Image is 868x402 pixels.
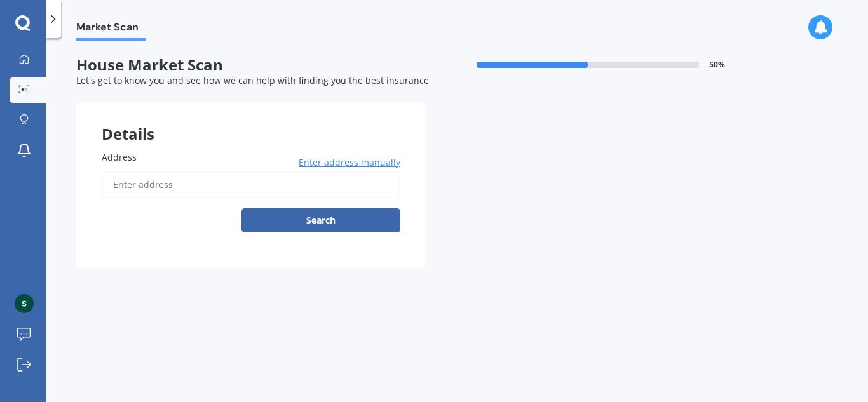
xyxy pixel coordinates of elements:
div: Details [76,102,426,140]
input: Enter address [102,171,400,198]
button: Search [241,208,400,232]
span: Market Scan [76,21,146,38]
span: 50 % [709,60,725,69]
span: Address [102,151,137,163]
span: House Market Scan [76,56,426,74]
span: Let's get to know you and see how we can help with finding you the best insurance [76,74,429,86]
img: ACg8ocLMmARerqibljPPb0td1nP-J3xSq-A9yf6fdaw2exZof7EJsg=s96-c [15,294,34,313]
span: Enter address manually [299,156,400,169]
